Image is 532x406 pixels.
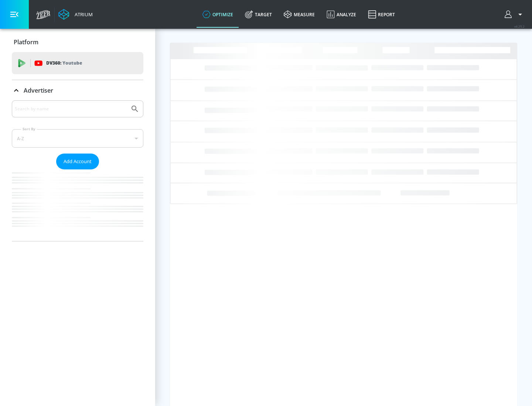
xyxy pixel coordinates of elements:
div: DV360: Youtube [12,52,143,74]
nav: list of Advertiser [12,169,143,241]
a: Analyze [321,1,362,28]
span: v 4.25.2 [514,24,525,28]
input: Search by name [15,104,127,114]
div: A-Z [12,129,143,148]
a: Report [362,1,401,28]
a: measure [278,1,321,28]
p: Platform [14,38,38,46]
div: Advertiser [12,80,143,101]
div: Atrium [72,11,93,18]
label: Sort By [21,127,37,131]
button: Add Account [56,154,99,169]
p: Advertiser [24,86,53,94]
p: Youtube [62,59,82,67]
a: optimize [197,1,239,28]
div: Platform [12,32,143,52]
div: Advertiser [12,100,143,241]
a: Atrium [58,9,93,20]
a: Target [239,1,278,28]
p: DV360: [46,59,82,67]
span: Add Account [64,157,92,166]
